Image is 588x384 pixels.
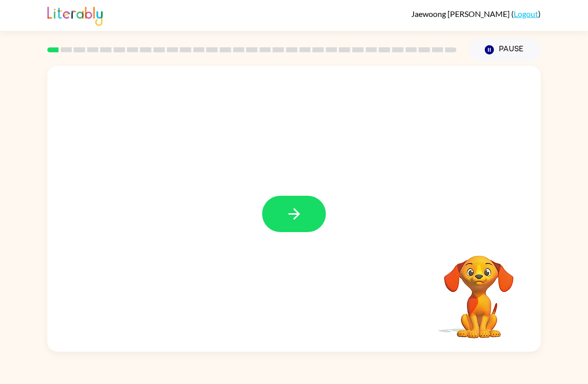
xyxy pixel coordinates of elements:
img: Literably [47,4,103,26]
button: Pause [468,38,541,61]
video: Your browser must support playing .mp4 files to use Literably. Please try using another browser. [429,240,529,340]
a: Logout [514,9,538,18]
span: Jaewoong [PERSON_NAME] [411,9,511,18]
div: ( ) [411,9,541,18]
